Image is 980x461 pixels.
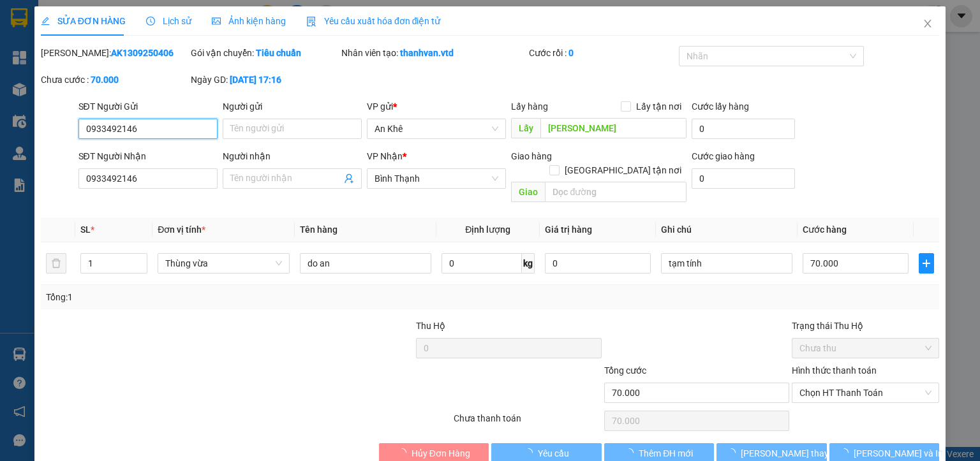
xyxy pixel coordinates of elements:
span: Giao [511,182,545,202]
span: loading [397,448,412,457]
span: Ảnh kiện hàng [212,16,286,26]
span: Lịch sử [146,16,191,26]
span: plus [919,258,933,268]
span: VP Nhận [367,151,403,161]
button: Close [910,6,946,42]
span: Chọn HT Thanh Toán [799,383,932,402]
div: Tổng: 1 [46,290,379,304]
span: Tổng cước [604,365,646,376]
div: VP gửi [367,99,506,113]
span: [GEOGRAPHIC_DATA] tận nơi [560,163,687,177]
span: An Khê [375,119,498,138]
th: Ghi chú [656,217,798,242]
div: Gói vận chuyển: [191,46,338,60]
div: Người nhận [223,149,362,163]
div: Ngày GD: [191,73,338,87]
input: Dọc đường [540,118,687,138]
span: Lấy tận nơi [631,99,687,113]
input: Cước lấy hàng [692,119,795,139]
b: [DATE] 17:16 [230,75,281,85]
b: 0 [568,48,574,58]
span: Đơn vị tính [158,224,205,235]
div: Nhân viên tạo: [341,46,526,60]
span: loading [727,448,741,457]
div: Trạng thái Thu Hộ [792,319,939,333]
span: user-add [344,173,354,184]
div: SĐT Người Gửi [78,99,218,113]
span: picture [212,17,221,26]
input: Cước giao hàng [692,168,795,189]
label: Cước lấy hàng [692,101,749,112]
button: delete [46,253,66,274]
button: plus [919,253,934,274]
div: Chưa cước : [41,73,188,87]
span: Yêu cầu [538,446,569,460]
span: loading [625,448,639,457]
b: thanhvan.vtd [400,48,454,58]
span: Hủy Đơn Hàng [412,446,470,460]
span: Bình Thạnh [375,169,498,188]
label: Cước giao hàng [692,151,755,161]
input: VD: Bàn, Ghế [300,253,431,274]
img: icon [306,17,316,27]
span: loading [524,448,538,457]
div: [PERSON_NAME]: [41,46,188,60]
span: Tên hàng [300,224,338,235]
span: clock-circle [146,17,155,26]
span: Yêu cầu xuất hóa đơn điện tử [306,16,441,26]
span: close [923,18,933,29]
b: AK1309250406 [111,48,174,58]
span: SỬA ĐƠN HÀNG [41,16,126,26]
span: Thùng vừa [165,254,281,273]
span: SL [80,224,91,235]
input: Ghi Chú [661,253,792,274]
div: Cước rồi : [529,46,676,60]
div: SĐT Người Nhận [78,149,218,163]
span: [PERSON_NAME] và In [854,446,943,460]
span: Lấy [511,118,540,138]
div: Người gửi [223,99,362,113]
span: Chưa thu [799,339,932,358]
span: Giá trị hàng [545,224,592,235]
span: loading [840,448,854,457]
span: Giao hàng [511,151,552,161]
b: 70.000 [91,75,119,85]
span: Thêm ĐH mới [639,446,693,460]
span: kg [522,253,535,274]
span: Định lượng [465,224,510,235]
div: Chưa thanh toán [452,411,602,434]
input: Dọc đường [545,182,687,202]
span: [PERSON_NAME] thay đổi [741,446,843,460]
b: Tiêu chuẩn [256,48,301,58]
span: edit [41,17,50,26]
span: Lấy hàng [511,101,548,112]
span: Thu Hộ [416,321,445,331]
span: Cước hàng [803,224,847,235]
label: Hình thức thanh toán [792,365,877,376]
